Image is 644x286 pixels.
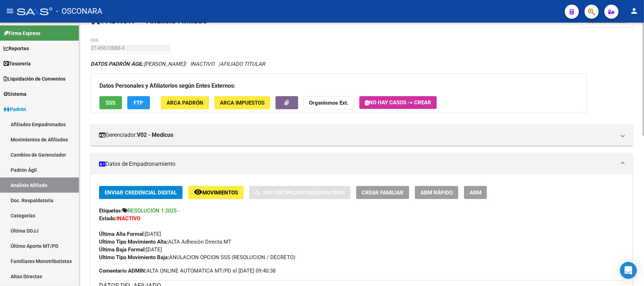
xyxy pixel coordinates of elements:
[161,96,209,109] button: ARCA Padrón
[99,246,146,253] strong: Última Baja Formal:
[99,186,182,199] button: Enviar Credencial Digital
[99,254,295,261] span: ANULACION OPCION SSS (RESOLUCION / DECRETO)
[4,105,26,113] span: Padrón
[99,268,146,274] strong: Comentario ADMIN:
[309,100,348,106] strong: Organismos Ext.
[137,131,173,139] strong: V02 - Medicus
[620,262,637,279] div: Open Intercom Messenger
[116,215,140,222] strong: INACTIVO
[362,189,404,196] span: Crear Familiar
[263,189,345,196] span: Sin Certificado Discapacidad
[4,75,65,83] span: Liquidación de Convenios
[99,215,116,222] strong: Estado:
[359,96,437,109] button: No hay casos -> Crear
[365,99,431,106] span: No hay casos -> Crear
[99,160,616,168] mat-panel-title: Datos de Empadronamiento
[202,189,238,196] span: Movimientos
[99,96,122,109] button: SSS
[128,208,179,214] span: RESOLUCION 1-2025 -
[99,246,162,253] span: [DATE]
[4,45,29,52] span: Reportes
[4,90,27,98] span: Sistema
[464,186,487,199] button: ABM
[127,96,150,109] button: FTP
[99,254,169,261] strong: Ultimo Tipo Movimiento Baja:
[99,239,168,245] strong: Ultimo Tipo Movimiento Alta:
[99,208,122,214] strong: Etiquetas:
[220,100,265,106] span: ARCA Impuestos
[415,186,458,199] button: ABM Rápido
[194,188,202,196] mat-icon: remove_red_eye
[56,4,102,19] span: - OSCONARA
[4,29,40,37] span: Firma Express
[188,186,244,199] button: Movimientos
[249,186,350,199] button: Sin Certificado Discapacidad
[167,100,203,106] span: ARCA Padrón
[99,239,231,245] span: ALTA Adhesión Directa MT
[99,231,145,237] strong: Última Alta Formal:
[303,96,354,109] button: Organismos Ext.
[91,61,265,67] i: | INACTIVO |
[99,81,578,91] h3: Datos Personales y Afiliatorios según Entes Externos:
[4,60,31,68] span: Tesorería
[99,231,161,237] span: [DATE]
[99,131,616,139] mat-panel-title: Gerenciador:
[91,153,633,175] mat-expansion-panel-header: Datos de Empadronamiento
[630,7,638,15] mat-icon: person
[220,61,265,67] span: AFILIADO TITULAR
[6,7,14,15] mat-icon: menu
[356,186,409,199] button: Crear Familiar
[91,124,633,146] mat-expansion-panel-header: Gerenciador:V02 - Medicus
[134,100,144,106] span: FTP
[420,189,453,196] span: ABM Rápido
[106,100,116,106] span: SSS
[99,267,275,275] span: ALTA ONLINE AUTOMATICA MT/PD el [DATE] 09:40:38
[91,61,185,67] span: [PERSON_NAME]
[91,61,144,67] strong: DATOS PADRÓN ÁGIL:
[105,189,177,196] span: Enviar Credencial Digital
[470,189,481,196] span: ABM
[214,96,270,109] button: ARCA Impuestos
